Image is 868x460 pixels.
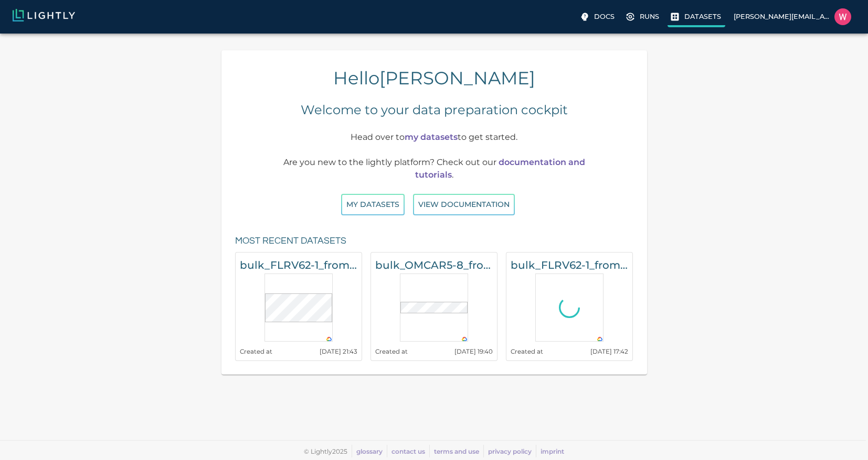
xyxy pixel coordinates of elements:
h6: bulk_FLRV62-1_from_[DATE]_to_2025-07-08_2025-08-13_00-34-55-crops-bounding_box [240,257,357,273]
a: my datasets [405,132,458,142]
small: [DATE] 19:40 [454,348,493,355]
a: contact us [391,447,425,455]
small: Created at [375,348,408,355]
img: Lightly [13,9,75,21]
small: [DATE] 17:42 [590,348,628,355]
label: Runs [623,8,663,25]
a: My Datasets [341,199,405,209]
a: privacy policy [488,447,532,455]
a: bulk_OMCAR5-8_from_[DATE]_to_2025-07-03_2025-08-12_23-51-26-crops-bounding_boxCreated at[DATE] 19:40 [371,252,497,361]
label: [PERSON_NAME][EMAIL_ADDRESS][PERSON_NAME]William Maio [729,5,855,28]
small: Created at [511,348,543,355]
h5: Welcome to your data preparation cockpit [301,102,568,118]
a: bulk_FLRV62-1_from_[DATE]_to_2025-07-08_2025-08-13_00-34-55-crops-bounding_boxCreated at[DATE] 21:43 [235,252,362,361]
p: Head over to to get started. [264,131,603,144]
h4: Hello [PERSON_NAME] [230,67,639,89]
p: Runs [640,12,659,21]
small: Created at [240,348,272,355]
a: imprint [541,447,564,455]
button: View documentation [413,194,515,215]
h6: bulk_FLRV62-1_from_[DATE]_to_2025-07-08_2025-08-13_00-34-55 [511,257,628,273]
p: [PERSON_NAME][EMAIL_ADDRESS][PERSON_NAME] [734,12,830,21]
p: Docs [594,12,615,21]
label: Docs [577,8,619,25]
a: terms and use [434,447,479,455]
label: Datasets [668,8,725,27]
p: Are you new to the lightly platform? Check out our . [264,156,603,181]
p: Datasets [684,12,721,21]
a: View documentation [413,199,515,209]
a: glossary [356,447,383,455]
a: bulk_FLRV62-1_from_[DATE]_to_2025-07-08_2025-08-13_00-34-55Created at[DATE] 17:42 [506,252,633,361]
span: © Lightly 2025 [304,447,347,455]
small: [DATE] 21:43 [320,348,357,355]
h6: Most recent datasets [235,233,346,249]
button: My Datasets [341,194,405,215]
a: documentation and tutorials [415,157,585,180]
h6: bulk_OMCAR5-8_from_[DATE]_to_2025-07-03_2025-08-12_23-51-26-crops-bounding_box [375,257,493,273]
a: Datasets [668,8,725,25]
img: William Maio [834,8,851,25]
